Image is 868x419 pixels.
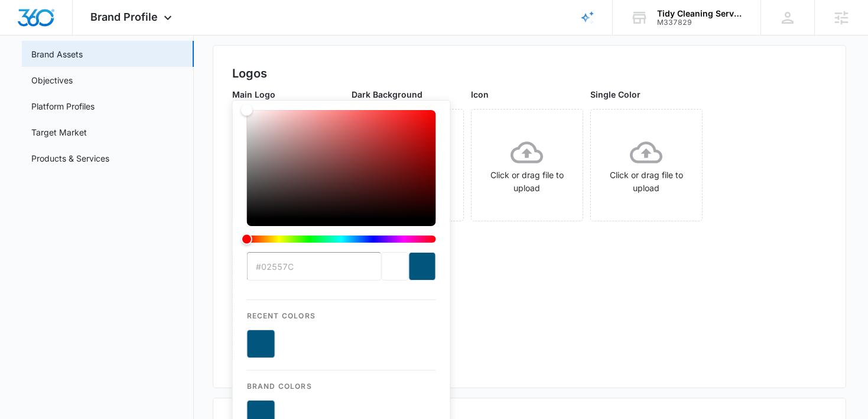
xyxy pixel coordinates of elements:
p: Recent Colors [247,300,436,321]
div: current color selection [409,252,436,281]
span: Brand Profile [90,11,158,23]
a: Platform Profiles [31,100,95,112]
h2: Logos [232,65,827,82]
span: Click or drag file to upload [591,109,702,221]
a: Brand Assets [31,48,83,60]
a: Products & Services [31,152,109,165]
span: Click or drag file to upload [472,109,583,221]
div: Click or drag file to upload [591,136,702,195]
div: color-picker [247,110,436,252]
input: color-picker-input [247,252,382,281]
p: Brand Colors [247,370,436,392]
div: account id [657,18,743,27]
p: Dark Background [352,88,464,101]
div: Click or drag file to upload [472,136,583,195]
a: Target Market [31,126,87,138]
div: previous color [382,252,409,281]
div: Hue [247,236,436,243]
div: Color [247,110,436,219]
div: account name [657,9,743,18]
p: Single Color [590,88,703,101]
p: Icon [471,88,583,101]
p: Main Logo [232,88,344,101]
a: Objectives [31,74,73,86]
